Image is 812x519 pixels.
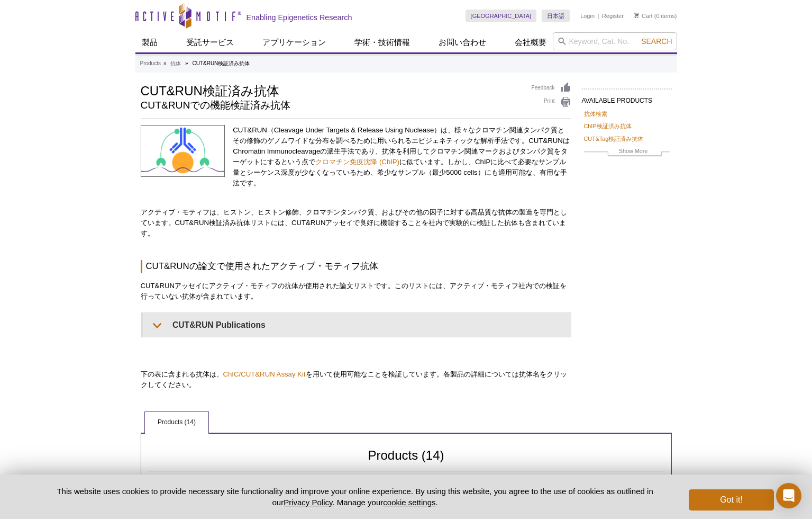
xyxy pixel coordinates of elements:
[689,489,773,511] button: Got it!
[634,12,653,20] a: Cart
[141,207,571,239] p: アクティブ・モティフは、ヒストン、ヒストン修飾、クロマチンタンパク質、およびその他の因子に対する高品質な抗体の製造を専門としています。CUT&RUN検証済み抗体リストには、CUT&RUNアッセイ...
[348,32,416,52] a: 学術・技術情報
[634,13,639,18] img: Your Cart
[141,281,571,302] p: CUT&RUNアッセイにアクティブ・モティフの抗体が使用された論文リストです。このリストには、アクティブ・モティフ社内での検証を行っていない抗体が含まれています。
[542,10,570,22] a: 日本語
[141,260,571,273] h3: CUT&RUNの論文で使用されたアクティブ・モティフ抗体
[284,498,332,507] a: Privacy Policy
[532,82,571,94] a: Feedback
[143,313,571,337] summary: CUT&RUN Publications
[170,59,181,68] a: 抗体
[141,369,571,390] p: 下の表に含まれる抗体は、 を用いて使用可能なことを検証しています。各製品の詳細については抗体名をクリックしてください。
[135,32,164,52] a: 製品
[163,60,167,66] li: »
[256,32,332,52] a: アプリケーション
[247,13,352,22] h2: Enabling Epigenetics Research
[641,37,672,46] span: Search
[141,101,521,110] h2: CUT&RUNでの機能検証済み抗体
[141,125,225,177] img: CUT&Tag
[185,60,188,66] li: »
[432,32,492,52] a: お問い合わせ
[584,146,670,158] a: Show More
[508,32,553,52] a: 会社概要
[638,37,675,46] button: Search
[580,12,595,20] a: Login
[223,370,306,378] a: ChIC/CUT&RUN Assay Kit
[582,88,672,108] h2: AVAILABLE PRODUCTS
[598,10,599,22] li: |
[383,498,435,507] button: cookie settings
[39,486,672,508] p: This website uses cookies to provide necessary site functionality and improve your online experie...
[553,32,677,50] input: Keyword, Cat. No.
[233,125,571,189] p: CUT&RUN（Cleavage Under Targets & Release Using Nuclease）は、様々なクロマチン関連タンパク質とその修飾のゲノムワイドな分布を調べるために用い...
[140,59,161,68] a: Products
[584,134,644,144] a: CUT&Tag検証済み抗体
[148,451,665,471] h2: Products (14)
[145,412,208,433] a: Products (14)
[192,60,250,66] li: CUT&RUN検証済み抗体
[584,109,607,119] a: 抗体検索
[180,32,240,52] a: 受託サービス
[776,483,801,508] div: Open Intercom Messenger
[602,12,624,20] a: Register
[466,10,537,22] a: [GEOGRAPHIC_DATA]
[532,96,571,108] a: Print
[141,82,521,98] h1: CUT&RUN検証済み抗体
[634,10,677,22] li: (0 items)
[584,121,632,131] a: ChIP検証済み抗体
[315,158,399,166] a: クロマチン免疫沈降 (ChIP)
